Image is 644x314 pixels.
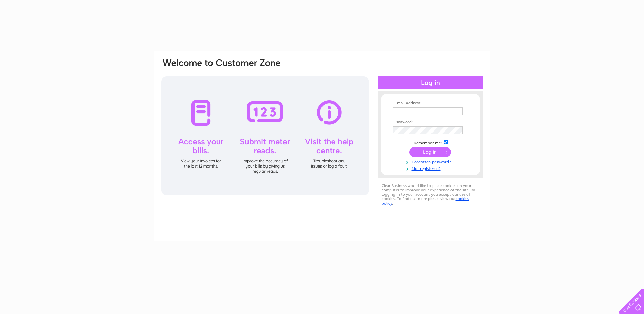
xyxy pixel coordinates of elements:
[391,120,470,125] th: Password:
[391,101,470,106] th: Email Address:
[409,147,451,157] input: Submit
[378,180,483,209] div: Clear Business would like to place cookies on your computer to improve your experience of the sit...
[391,139,470,146] td: Remember me?
[393,165,470,171] a: Not registered?
[382,196,469,206] a: cookies policy
[393,158,470,165] a: Forgotten password?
